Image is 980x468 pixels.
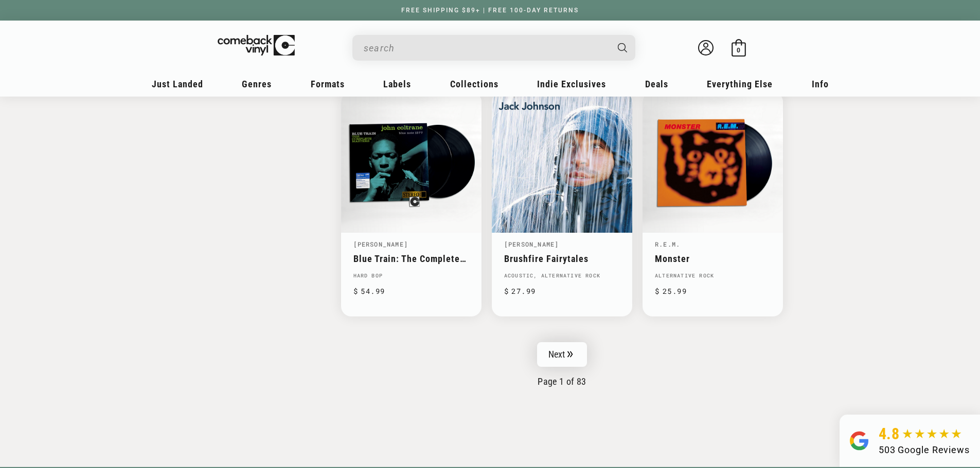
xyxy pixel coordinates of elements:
[707,79,773,89] span: Everything Else
[879,443,970,457] div: 503 Google Reviews
[353,240,408,248] a: [PERSON_NAME]
[879,425,900,443] span: 4.8
[152,79,203,89] span: Just Landed
[383,79,411,89] span: Labels
[840,415,980,467] a: 4.8 503 Google Reviews
[311,79,345,89] span: Formats
[341,376,783,387] p: Page 1 of 83
[364,38,608,59] input: When autocomplete results are available use up and down arrows to review and enter to select
[645,79,668,89] span: Deals
[391,7,589,14] a: FREE SHIPPING $89+ | FREE 100-DAY RETURNS
[341,342,783,387] nav: Pagination
[242,79,272,89] span: Genres
[609,35,636,61] button: Search
[537,79,606,89] span: Indie Exclusives
[352,35,635,61] div: Search
[450,79,498,89] span: Collections
[537,342,587,367] a: Next
[655,253,771,264] a: Monster
[504,240,559,248] a: [PERSON_NAME]
[504,253,620,264] a: Brushfire Fairytales
[902,429,961,439] img: star5.svg
[850,425,868,457] img: Group.svg
[655,240,680,248] a: R.E.M.
[737,46,740,54] span: 0
[353,253,469,264] a: Blue Train: The Complete Masters
[812,79,829,89] span: Info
